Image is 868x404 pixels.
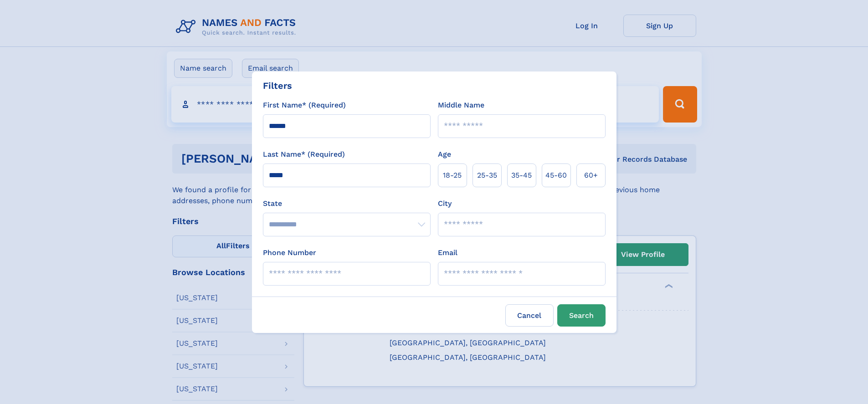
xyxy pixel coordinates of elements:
[263,198,431,209] label: State
[443,170,462,181] span: 18‑25
[557,304,606,327] button: Search
[263,149,345,160] label: Last Name* (Required)
[584,170,598,181] span: 60+
[263,79,292,92] div: Filters
[545,170,567,181] span: 45‑60
[263,100,346,111] label: First Name* (Required)
[505,304,554,327] label: Cancel
[438,198,452,209] label: City
[477,170,497,181] span: 25‑35
[263,247,316,258] label: Phone Number
[511,170,532,181] span: 35‑45
[438,149,451,160] label: Age
[438,247,457,258] label: Email
[438,100,484,111] label: Middle Name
